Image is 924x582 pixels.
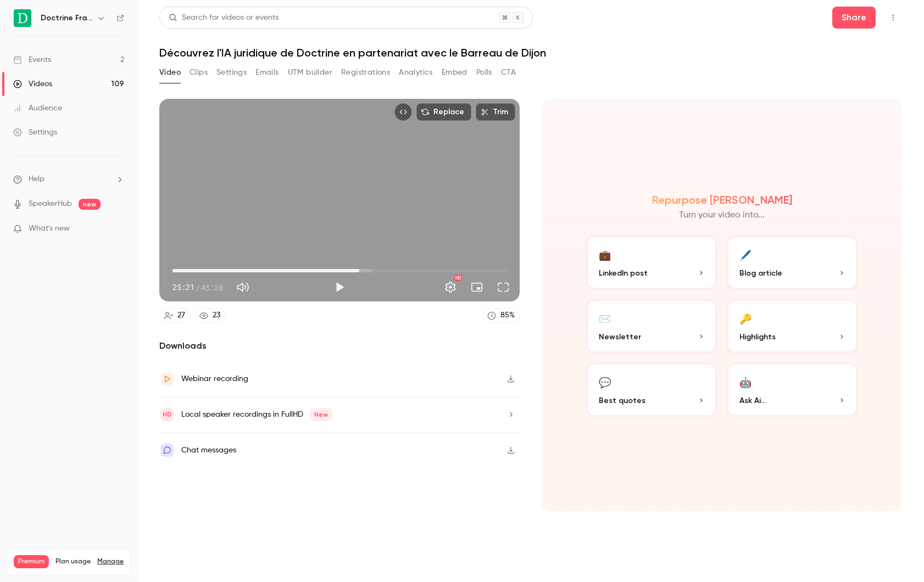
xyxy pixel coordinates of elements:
[177,310,185,321] div: 27
[14,9,31,27] img: Doctrine France
[159,46,902,59] h1: Découvrez l'IA juridique de Doctrine en partenariat avec le Barreau de Dijon
[13,54,51,65] div: Events
[13,127,57,138] div: Settings
[399,64,433,81] button: Analytics
[288,64,332,81] button: UTM builder
[679,209,765,222] p: Turn your video into...
[159,339,520,352] h2: Downloads
[201,282,223,293] span: 45:20
[439,276,461,298] button: Settings
[394,103,412,121] button: Embed video
[172,282,194,293] span: 25:21
[726,299,858,354] button: 🔑Highlights
[111,224,124,234] iframe: Noticeable Trigger
[492,276,514,298] button: Full screen
[476,64,492,81] button: Polls
[442,64,467,81] button: Embed
[726,362,858,417] button: 🤖Ask Ai...
[29,198,72,210] a: SpeakerHub
[739,310,752,327] div: 🔑
[310,408,332,421] span: New
[739,395,766,406] span: Ask Ai...
[329,276,350,298] button: Play
[599,395,645,406] span: Best quotes
[79,199,101,210] span: new
[832,7,876,29] button: Share
[13,79,52,89] div: Videos
[14,555,49,568] span: Premium
[599,373,611,390] div: 💬
[232,276,254,298] button: Mute
[586,299,717,354] button: ✉️Newsletter
[476,103,515,121] button: Trim
[13,103,62,114] div: Audience
[500,310,515,321] div: 85 %
[599,310,611,327] div: ✉️
[884,9,902,26] button: Top Bar Actions
[739,267,782,279] span: Blog article
[599,331,641,343] span: Newsletter
[466,276,488,298] button: Turn on miniplayer
[599,267,648,279] span: LinkedIn post
[190,64,208,81] button: Clips
[586,235,717,290] button: 💼LinkedIn post
[97,557,124,566] a: Manage
[599,246,611,263] div: 💼
[482,308,520,323] a: 85%
[454,275,462,281] div: HD
[181,444,236,457] div: Chat messages
[196,282,200,293] span: /
[739,246,752,263] div: 🖊️
[255,64,279,81] button: Emails
[55,557,91,566] span: Plan usage
[172,282,223,293] div: 25:21
[213,310,220,321] div: 23
[586,362,717,417] button: 💬Best quotes
[29,223,70,234] span: What's new
[739,373,752,390] div: 🤖
[216,64,247,81] button: Settings
[652,193,792,206] h2: Repurpose [PERSON_NAME]
[169,12,279,24] div: Search for videos or events
[41,13,92,24] h6: Doctrine France
[159,64,181,81] button: Video
[29,174,44,185] span: Help
[341,64,390,81] button: Registrations
[13,174,124,185] li: help-dropdown-opener
[181,372,248,385] div: Webinar recording
[501,64,516,81] button: CTA
[159,308,190,323] a: 27
[726,235,858,290] button: 🖊️Blog article
[416,103,471,121] button: Replace
[181,408,332,421] div: Local speaker recordings in FullHD
[194,308,225,323] a: 23
[739,331,776,343] span: Highlights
